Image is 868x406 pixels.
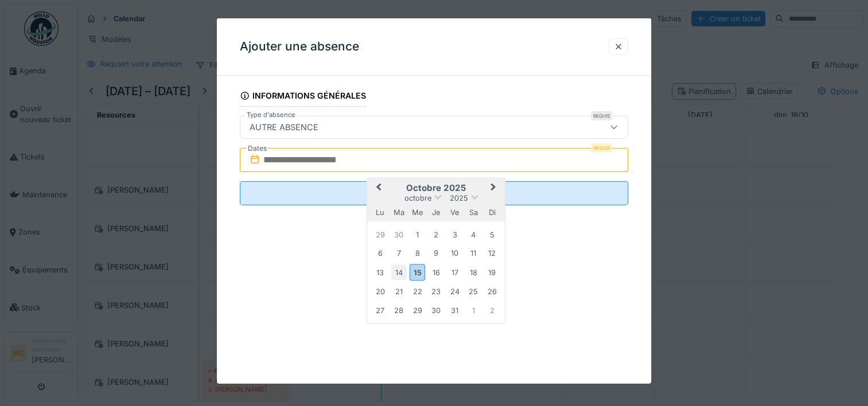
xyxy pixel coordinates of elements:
[410,302,425,318] div: Choose mercredi 29 octobre 2025
[447,264,462,280] div: Choose vendredi 17 octobre 2025
[247,142,268,155] label: Dates
[428,264,443,280] div: Choose jeudi 16 octobre 2025
[410,284,425,299] div: Choose mercredi 22 octobre 2025
[391,204,407,220] div: mardi
[484,264,500,280] div: Choose dimanche 19 octobre 2025
[391,302,407,318] div: Choose mardi 28 octobre 2025
[372,227,388,242] div: Choose lundi 29 septembre 2025
[484,204,500,220] div: dimanche
[484,302,500,318] div: Choose dimanche 2 novembre 2025
[391,264,407,280] div: Choose mardi 14 octobre 2025
[447,302,462,318] div: Choose vendredi 31 octobre 2025
[484,284,500,299] div: Choose dimanche 26 octobre 2025
[447,227,462,242] div: Choose vendredi 3 octobre 2025
[465,227,481,242] div: Choose samedi 4 octobre 2025
[372,284,388,299] div: Choose lundi 20 octobre 2025
[447,284,462,299] div: Choose vendredi 24 octobre 2025
[391,245,407,261] div: Choose mardi 7 octobre 2025
[484,245,500,261] div: Choose dimanche 12 octobre 2025
[404,194,431,202] span: octobre
[465,245,481,261] div: Choose samedi 11 octobre 2025
[428,227,443,242] div: Choose jeudi 2 octobre 2025
[465,302,481,318] div: Choose samedi 1 novembre 2025
[450,194,468,202] span: 2025
[591,111,612,120] div: Requis
[428,284,443,299] div: Choose jeudi 23 octobre 2025
[372,264,388,280] div: Choose lundi 13 octobre 2025
[465,264,481,280] div: Choose samedi 18 octobre 2025
[372,245,388,261] div: Choose lundi 6 octobre 2025
[410,227,425,242] div: Choose mercredi 1 octobre 2025
[391,284,407,299] div: Choose mardi 21 octobre 2025
[484,227,500,242] div: Choose dimanche 5 octobre 2025
[447,204,462,220] div: vendredi
[428,204,443,220] div: jeudi
[428,245,443,261] div: Choose jeudi 9 octobre 2025
[465,204,481,220] div: samedi
[244,110,298,120] label: Type d'absence
[367,183,505,193] h2: octobre 2025
[240,40,359,54] h3: Ajouter une absence
[485,179,504,198] button: Next Month
[465,284,481,299] div: Choose samedi 25 octobre 2025
[410,245,425,261] div: Choose mercredi 8 octobre 2025
[371,225,501,319] div: Month octobre, 2025
[245,121,323,134] div: AUTRE ABSENCE
[372,302,388,318] div: Choose lundi 27 octobre 2025
[391,227,407,242] div: Choose mardi 30 septembre 2025
[372,204,388,220] div: lundi
[410,204,425,220] div: mercredi
[240,87,366,107] div: Informations générales
[428,302,443,318] div: Choose jeudi 30 octobre 2025
[447,245,462,261] div: Choose vendredi 10 octobre 2025
[368,179,387,198] button: Previous Month
[410,264,425,280] div: Choose mercredi 15 octobre 2025
[591,143,612,153] div: Requis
